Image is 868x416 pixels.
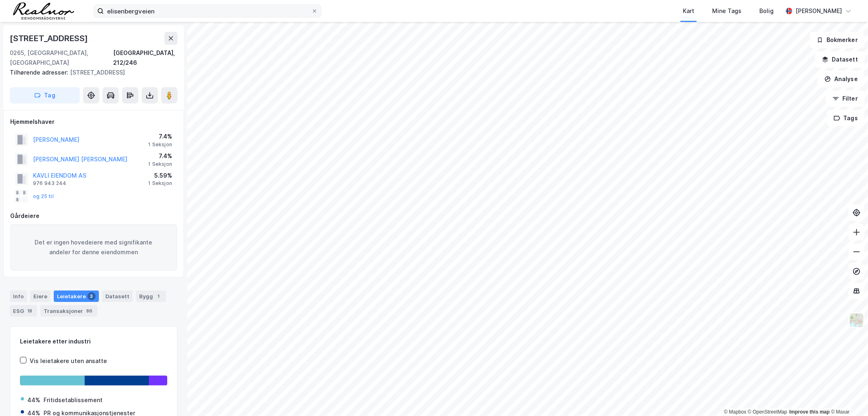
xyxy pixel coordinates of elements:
[10,87,80,103] button: Tag
[759,6,774,16] div: Bolig
[27,395,40,405] div: 44%
[10,68,171,77] div: [STREET_ADDRESS]
[10,291,27,302] div: Info
[849,313,864,328] img: Z
[20,337,167,346] div: Leietakere etter industri
[827,377,868,416] div: Kontrollprogram for chat
[10,305,37,317] div: ESG
[104,5,311,17] input: Søk på adresse, matrikkel, gårdeiere, leietakere eller personer
[683,6,694,16] div: Kart
[85,307,94,315] div: 86
[796,6,842,16] div: [PERSON_NAME]
[10,224,177,271] div: Det er ingen hovedeiere med signifikante andeler for denne eiendommen
[827,110,865,126] button: Tags
[148,180,172,187] div: 1 Seksjon
[789,409,830,415] a: Improve this map
[30,356,107,366] div: Vis leietakere uten ansatte
[40,305,97,317] div: Transaksjoner
[148,171,172,180] div: 5.59%
[113,48,177,68] div: [GEOGRAPHIC_DATA], 212/246
[826,90,865,107] button: Filter
[26,307,34,315] div: 18
[10,69,70,76] span: Tilhørende adresser:
[815,51,865,68] button: Datasett
[155,292,163,300] div: 1
[818,71,865,87] button: Analyse
[827,377,868,416] iframe: Chat Widget
[148,161,172,167] div: 1 Seksjon
[148,151,172,161] div: 7.4%
[148,141,172,148] div: 1 Seksjon
[10,32,90,45] div: [STREET_ADDRESS]
[10,48,113,68] div: 0265, [GEOGRAPHIC_DATA], [GEOGRAPHIC_DATA]
[10,211,177,221] div: Gårdeiere
[712,6,741,16] div: Mine Tags
[148,132,172,141] div: 7.4%
[102,291,133,302] div: Datasett
[30,291,50,302] div: Eiere
[748,409,787,415] a: OpenStreetMap
[87,292,96,300] div: 3
[13,2,74,20] img: realnor-logo.934646d98de889bb5806.png
[810,32,865,48] button: Bokmerker
[44,395,103,405] div: Fritidsetablissement
[136,291,166,302] div: Bygg
[724,409,746,415] a: Mapbox
[54,291,99,302] div: Leietakere
[10,117,177,127] div: Hjemmelshaver
[33,180,66,187] div: 976 943 244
